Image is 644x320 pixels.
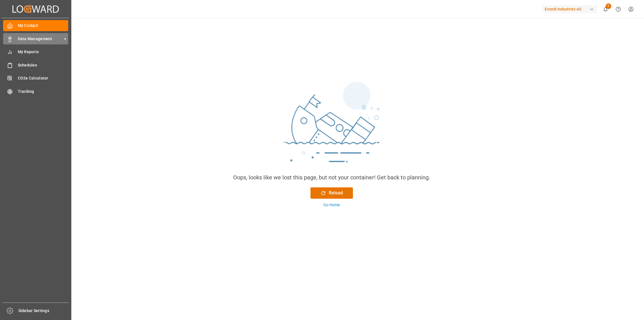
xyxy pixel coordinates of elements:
img: sinking_ship.png [247,79,417,173]
a: My Reports [3,46,68,57]
button: Help Center [612,3,624,16]
button: Evonik Industries AG [542,4,599,14]
span: Sidebar Settings [18,308,69,314]
a: My Cockpit [3,20,68,31]
span: My Cockpit [18,23,68,29]
span: CO2e Calculator [18,75,68,81]
span: Data Management [18,36,63,42]
span: Schedules [18,62,68,68]
a: CO2e Calculator [3,73,68,84]
button: Go Home [310,202,353,208]
span: My Reports [18,49,68,55]
button: show 5 new notifications [599,3,612,16]
a: Tracking [3,86,68,97]
span: Tracking [18,89,68,95]
a: Schedules [3,59,68,70]
div: Go Home [323,202,340,208]
span: 5 [606,3,611,9]
div: Oops, looks like we lost this page, but not your container! Get back to planning. [233,173,430,182]
div: Reload [320,190,343,196]
button: Reload [310,187,353,199]
div: Evonik Industries AG [542,5,597,13]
